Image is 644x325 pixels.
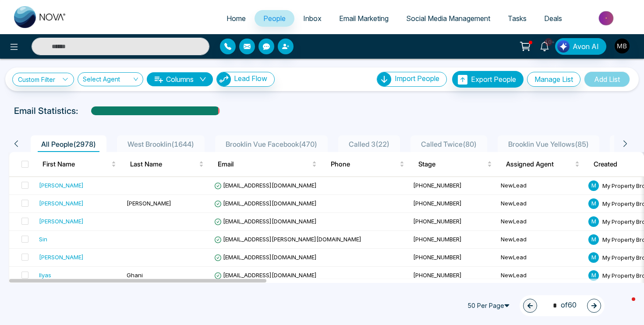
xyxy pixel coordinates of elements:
img: Nova CRM Logo [14,6,67,28]
th: Stage [411,152,499,177]
span: Last Name [130,159,197,170]
th: Assigned Agent [499,152,587,177]
span: Stage [418,159,485,170]
td: NewLead [497,267,585,285]
button: Avon AI [555,38,606,55]
span: M [588,234,599,245]
span: M [588,216,599,227]
span: Called 3 ( 22 ) [345,140,393,148]
div: [PERSON_NAME] [39,253,84,261]
span: Brooklin Vue Facebook ( 470 ) [222,140,321,148]
a: Home [218,10,255,27]
th: Phone [324,152,411,177]
span: [EMAIL_ADDRESS][DOMAIN_NAME] [214,200,317,207]
span: Ghani [127,272,143,279]
span: Brooklin Vue Yellows ( 85 ) [505,140,592,148]
span: Assigned Agent [506,159,573,170]
td: NewLead [497,177,585,195]
span: [PHONE_NUMBER] [413,200,462,207]
span: [PHONE_NUMBER] [413,254,462,261]
a: 10+ [534,38,555,53]
span: Social Media Management [406,14,490,23]
span: [PHONE_NUMBER] [413,272,462,279]
span: Inbox [303,14,322,23]
a: Email Marketing [330,10,397,27]
span: Deals [544,14,562,23]
div: [PERSON_NAME] [39,217,84,226]
td: NewLead [497,231,585,249]
span: [PHONE_NUMBER] [413,182,462,189]
span: of 60 [548,300,577,311]
div: Ilyas [39,271,51,279]
span: Tasks [508,14,527,23]
p: Email Statistics: [14,104,78,117]
span: 50 Per Page [464,299,516,313]
a: Deals [535,10,571,27]
span: Home [226,14,246,23]
a: Inbox [294,10,330,27]
span: Import People [395,74,439,83]
span: [EMAIL_ADDRESS][DOMAIN_NAME] [214,254,317,261]
span: M [588,270,599,281]
span: [EMAIL_ADDRESS][DOMAIN_NAME] [214,182,317,189]
span: Email Marketing [339,14,389,23]
span: Called Twice ( 80 ) [418,140,480,148]
a: Social Media Management [397,10,499,27]
th: First Name [35,152,123,177]
th: Email [211,152,324,177]
th: Last Name [123,152,211,177]
span: M [588,180,599,191]
span: [PHONE_NUMBER] [413,218,462,225]
button: Export People [452,71,524,88]
td: NewLead [497,213,585,231]
span: All People ( 2978 ) [38,140,99,148]
img: Lead Flow [557,40,570,53]
span: [PHONE_NUMBER] [413,236,462,243]
a: Custom Filter [12,73,74,86]
span: First Name [42,159,110,170]
img: Market-place.gif [575,8,639,28]
img: User Avatar [615,39,630,53]
span: down [199,76,206,83]
button: Columnsdown [147,72,213,86]
a: People [255,10,294,27]
a: Tasks [499,10,535,27]
span: M [588,198,599,209]
span: [EMAIL_ADDRESS][DOMAIN_NAME] [214,272,317,279]
button: Manage List [527,72,580,87]
iframe: Intercom live chat [614,295,635,316]
span: Export People [471,75,516,84]
span: West Brooklin ( 1644 ) [124,140,198,148]
div: [PERSON_NAME] [39,181,84,190]
a: Lead FlowLead Flow [213,72,275,87]
div: Sin [39,235,47,244]
span: Lead Flow [234,74,267,83]
span: M [588,252,599,263]
img: Lead Flow [217,72,231,86]
div: [PERSON_NAME] [39,199,84,208]
span: [EMAIL_ADDRESS][PERSON_NAME][DOMAIN_NAME] [214,236,361,243]
button: Lead Flow [216,72,275,87]
span: Email [218,159,310,170]
span: People [263,14,286,23]
td: NewLead [497,249,585,267]
span: 10+ [545,38,552,46]
span: Phone [331,159,398,170]
span: Avon AI [573,41,599,52]
span: [PERSON_NAME] [127,200,171,207]
span: [EMAIL_ADDRESS][DOMAIN_NAME] [214,218,317,225]
td: NewLead [497,195,585,213]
